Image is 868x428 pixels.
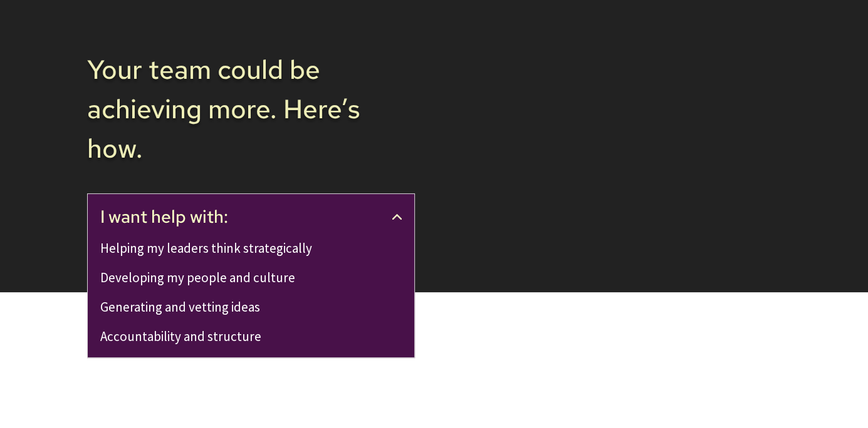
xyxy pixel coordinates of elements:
[100,298,260,315] a: Generating and vetting ideas
[100,328,261,345] a: Accountability and structure
[100,240,312,257] a: Helping my leaders think strategically
[87,50,416,175] h2: Your team could be achieving more. Here’s how.
[100,206,402,228] h2: I want help with:
[100,269,295,286] a: Developing my people and culture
